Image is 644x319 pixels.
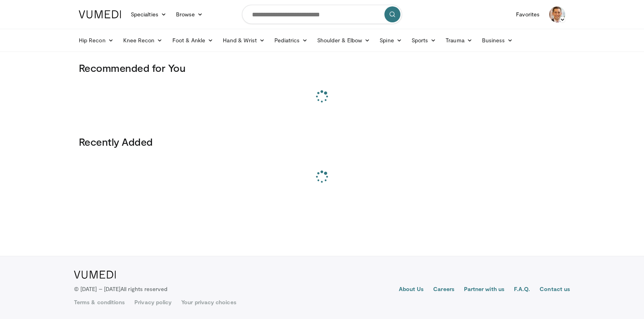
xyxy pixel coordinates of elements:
[464,285,504,295] a: Partner with us
[399,285,424,295] a: About Us
[375,32,406,48] a: Spine
[74,285,168,293] p: © [DATE] – [DATE]
[118,32,168,48] a: Knee Recon
[270,32,312,48] a: Pediatrics
[242,5,402,24] input: Search topics, interventions
[79,135,565,148] h3: Recently Added
[511,6,544,22] a: Favorites
[407,32,441,48] a: Sports
[79,10,121,18] img: VuMedi Logo
[181,298,236,306] a: Your privacy choices
[312,32,375,48] a: Shoulder & Elbow
[477,32,518,48] a: Business
[514,285,530,295] a: F.A.Q.
[549,6,565,22] img: Avatar
[540,285,570,295] a: Contact us
[74,271,116,279] img: VuMedi Logo
[126,6,171,22] a: Specialties
[433,285,454,295] a: Careers
[168,32,218,48] a: Foot & Ankle
[120,285,167,292] span: All rights reserved
[134,298,172,306] a: Privacy policy
[74,32,118,48] a: Hip Recon
[441,32,477,48] a: Trauma
[171,6,208,22] a: Browse
[218,32,270,48] a: Hand & Wrist
[74,298,125,306] a: Terms & conditions
[79,61,565,74] h3: Recommended for You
